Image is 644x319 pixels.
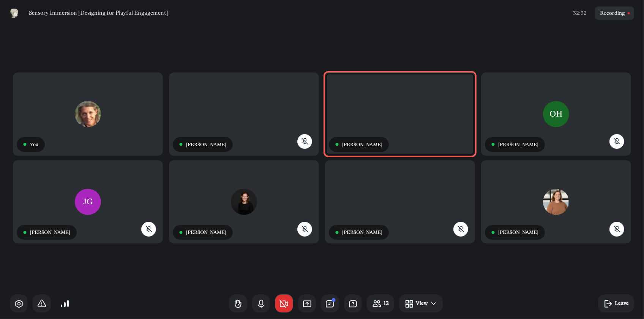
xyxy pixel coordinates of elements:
div: Leave [615,299,629,307]
div: Kinsey Katchka [13,73,163,157]
div: Ed Rodley [325,73,475,157]
div: ● [179,143,183,146]
span: [PERSON_NAME] [186,229,226,235]
span: Recording [600,9,625,17]
img: Museums as Progress logo [10,8,19,18]
span: [PERSON_NAME] [342,229,382,235]
div: Olivia Hinson [481,73,631,157]
span: [PERSON_NAME] [186,141,226,148]
div: OH [543,101,569,127]
div: ● [335,231,339,234]
div: ● [491,143,495,146]
div: ● [491,231,495,234]
div: View [416,299,428,307]
button: 12 [367,294,394,313]
button: Museums as Progress logo [10,6,19,20]
div: Aimee Mussman [481,160,631,245]
span: [PERSON_NAME] [342,141,382,148]
span: [PERSON_NAME] [498,229,538,235]
div: ● [179,231,183,234]
div: 12 [384,299,389,307]
div: JG [75,189,101,215]
span: Sensory Immersion [Designing for Playful Engagement] [29,9,168,17]
span: [PERSON_NAME] [498,141,538,148]
div: Joanna Groarke [13,160,163,245]
div: ● [23,231,27,234]
span: 32:32 [573,9,587,17]
div: Jacob Rorem [325,160,475,245]
span: [PERSON_NAME] [30,229,70,235]
div: ● [335,143,339,146]
div: ● [23,143,27,146]
span: You [30,141,38,148]
div: Roslyn Esperon [169,160,319,245]
div: Kyle Bowen [169,73,319,157]
button: View [399,294,442,313]
button: Leave [598,294,634,313]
